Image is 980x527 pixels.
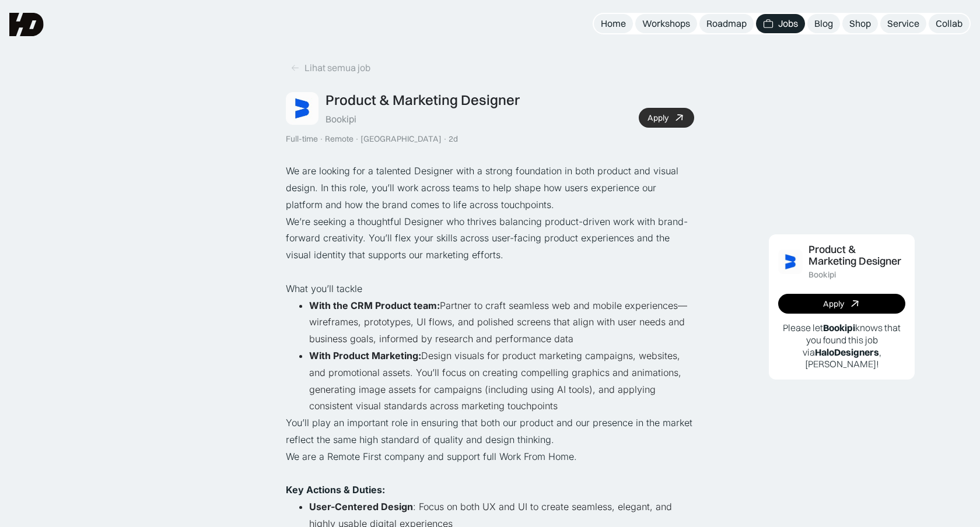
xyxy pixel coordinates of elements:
[778,294,905,314] a: Apply
[449,134,458,144] div: 2d
[887,17,919,30] div: Service
[647,113,668,123] div: Apply
[639,108,694,128] a: Apply
[601,17,626,30] div: Home
[706,17,747,30] div: Roadmap
[319,134,324,144] div: ·
[808,270,836,280] div: Bookipi
[304,62,370,74] div: Lihat semua job
[360,134,442,144] div: [GEOGRAPHIC_DATA]
[309,501,413,512] strong: User-Centered Design
[635,14,697,33] a: Workshops
[936,17,963,30] div: Collab
[594,14,633,33] a: Home
[929,14,970,33] a: Collab
[756,14,805,33] a: Jobs
[286,280,694,297] p: What you’ll tackle
[325,134,353,144] div: Remote
[309,350,421,361] strong: With Product Marketing:
[325,113,356,125] div: Bookipi
[309,347,694,414] li: Design visuals for product marketing campaigns, websites, and promotional assets. You’ll focus on...
[286,414,694,448] p: You’ll play an important role in ensuring that both our product and our presence in the market re...
[286,448,694,465] p: We are a Remote First company and support full Work From Home.
[325,92,520,108] div: Product & Marketing Designer
[823,322,855,333] b: Bookipi
[286,163,694,213] p: We are looking for a talented Designer with a strong foundation in both product and visual design...
[699,14,754,33] a: Roadmap
[286,465,694,482] p: ‍
[443,134,447,144] div: ·
[286,213,694,263] p: We’re seeking a thoughtful Designer who thrives balancing product-driven work with brand-forward ...
[823,299,844,309] div: Apply
[355,134,359,144] div: ·
[808,244,905,268] div: Product & Marketing Designer
[842,14,878,33] a: Shop
[778,250,803,274] img: Job Image
[880,14,926,33] a: Service
[286,134,318,144] div: Full-time
[815,346,879,358] b: HaloDesigners
[286,484,385,496] strong: Key Actions & Duties:
[778,322,905,370] p: Please let knows that you found this job via , [PERSON_NAME]!
[309,300,440,311] strong: With the CRM Product team:
[286,263,694,280] p: ‍
[814,17,833,30] div: Blog
[286,92,318,125] img: Job Image
[286,58,375,78] a: Lihat semua job
[642,17,690,30] div: Workshops
[309,297,694,347] li: Partner to craft seamless web and mobile experiences—wireframes, prototypes, UI flows, and polish...
[778,17,798,30] div: Jobs
[849,17,871,30] div: Shop
[807,14,840,33] a: Blog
